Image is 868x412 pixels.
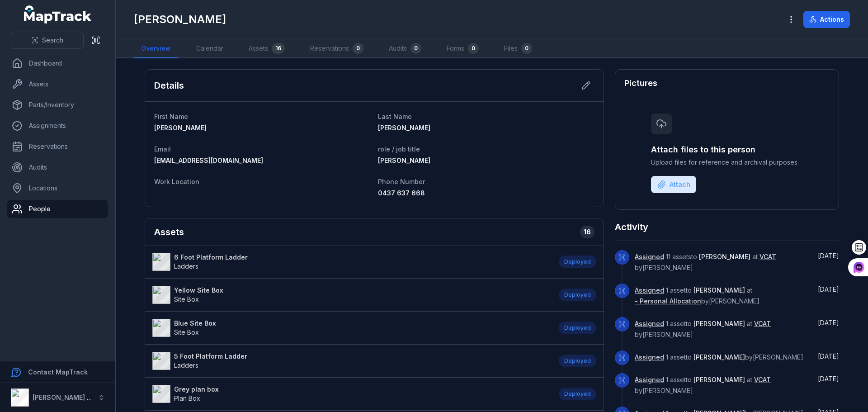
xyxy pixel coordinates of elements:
[134,12,226,27] h1: [PERSON_NAME]
[818,285,839,293] time: 9/16/2025, 11:33:43 AM
[174,286,223,295] strong: Yellow Site Box
[615,221,648,233] h2: Activity
[378,124,430,132] span: [PERSON_NAME]
[382,39,429,58] a: Audits0
[272,43,285,54] div: 16
[378,189,425,197] span: 0437 637 668
[42,36,63,45] span: Search
[7,54,108,72] a: Dashboard
[818,252,839,260] time: 9/23/2025, 9:39:40 AM
[818,375,839,383] time: 5/22/2025, 2:49:41 PM
[154,145,171,153] span: Email
[174,352,247,361] strong: 5 Foot Platform Ladder
[152,352,550,370] a: 5 Foot Platform LadderLadders
[378,113,412,120] span: Last Name
[174,361,198,369] span: Ladders
[559,256,596,268] div: Deployed
[154,156,263,164] span: [EMAIL_ADDRESS][DOMAIN_NAME]
[152,319,550,337] a: Blue Site BoxSite Box
[699,253,750,260] span: [PERSON_NAME]
[624,77,657,90] h3: Pictures
[818,319,839,327] span: [DATE]
[754,319,771,328] a: VCAT
[635,252,664,261] a: Assigned
[635,253,776,271] span: 11 assets to at by [PERSON_NAME]
[635,376,771,394] span: 1 asset to at by [PERSON_NAME]
[635,375,664,384] a: Assigned
[497,39,539,58] a: Files0
[174,385,219,394] strong: Grey plan box
[7,158,108,176] a: Audits
[378,178,425,185] span: Phone Number
[818,319,839,327] time: 9/8/2025, 7:13:24 AM
[152,286,550,304] a: Yellow Site BoxSite Box
[559,388,596,400] div: Deployed
[818,375,839,383] span: [DATE]
[635,353,664,362] a: Assigned
[693,286,745,294] span: [PERSON_NAME]
[651,143,803,156] h3: Attach files to this person
[154,79,184,92] h2: Details
[353,43,363,54] div: 0
[818,352,839,360] time: 9/2/2025, 12:17:30 PM
[24,5,92,24] a: MapTrack
[439,39,486,58] a: Forms0
[241,39,292,58] a: Assets16
[154,124,207,132] span: [PERSON_NAME]
[154,178,199,185] span: Work Location
[693,376,745,384] span: [PERSON_NAME]
[7,96,108,114] a: Parts/Inventory
[174,253,248,262] strong: 6 Foot Platform Ladder
[651,176,696,193] button: Attach
[154,113,188,120] span: First Name
[11,32,84,49] button: Search
[7,179,108,197] a: Locations
[174,319,216,328] strong: Blue Site Box
[152,385,550,403] a: Grey plan boxPlan Box
[635,353,803,361] span: 1 asset to by [PERSON_NAME]
[559,322,596,334] div: Deployed
[378,156,430,164] span: [PERSON_NAME]
[33,393,95,401] strong: [PERSON_NAME] Air
[174,262,198,270] span: Ladders
[7,75,108,93] a: Assets
[635,319,664,328] a: Assigned
[189,39,231,58] a: Calendar
[818,352,839,360] span: [DATE]
[410,43,421,54] div: 0
[803,11,850,28] button: Actions
[651,158,803,167] span: Upload files for reference and archival purposes.
[759,252,776,261] a: VCAT
[7,137,108,156] a: Reservations
[635,286,759,305] span: 1 asset to at by [PERSON_NAME]
[303,39,371,58] a: Reservations0
[818,285,839,293] span: [DATE]
[635,297,701,306] a: - Personal Allocation
[174,394,200,402] span: Plan Box
[635,286,664,295] a: Assigned
[174,328,199,336] span: Site Box
[559,289,596,301] div: Deployed
[754,375,771,384] a: VCAT
[521,43,532,54] div: 0
[7,200,108,218] a: People
[154,226,184,238] h2: Assets
[693,320,745,327] span: [PERSON_NAME]
[152,253,550,271] a: 6 Foot Platform LadderLadders
[28,368,88,376] strong: Contact MapTrack
[468,43,479,54] div: 0
[635,320,771,338] span: 1 asset to at by [PERSON_NAME]
[134,39,178,58] a: Overview
[559,355,596,367] div: Deployed
[7,117,108,135] a: Assignments
[693,353,745,361] span: [PERSON_NAME]
[174,295,199,303] span: Site Box
[818,252,839,260] span: [DATE]
[378,145,420,153] span: role / job title
[580,226,594,238] div: 16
